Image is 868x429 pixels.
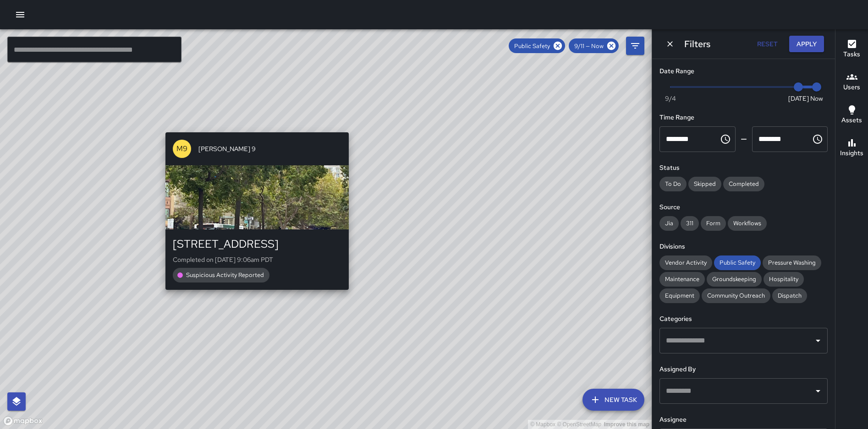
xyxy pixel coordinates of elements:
[764,272,804,287] div: Hospitality
[810,94,823,103] span: Now
[181,271,269,279] span: Suspicious Activity Reported
[659,202,828,212] h6: Source
[835,99,868,132] button: Assets
[659,272,705,287] div: Maintenance
[808,130,827,148] button: Choose time, selected time is 11:59 PM
[659,275,705,283] span: Maintenance
[772,292,807,299] span: Dispatch
[626,37,644,55] button: Filters
[173,255,341,264] p: Completed on [DATE] 9:06am PDT
[165,132,349,290] button: M9[PERSON_NAME] 9[STREET_ADDRESS]Completed on [DATE] 9:06am PDTSuspicious Activity Reported
[843,49,860,60] h6: Tasks
[659,288,700,303] div: Equipment
[723,177,764,191] div: Completed
[688,180,721,188] span: Skipped
[569,38,619,53] div: 9/11 — Now
[707,272,762,287] div: Groundskeeping
[659,216,679,231] div: Jia
[772,288,807,303] div: Dispatch
[835,33,868,66] button: Tasks
[659,66,828,76] h6: Date Range
[663,37,677,51] button: Dismiss
[728,219,767,227] span: Workflows
[509,38,565,53] div: Public Safety
[659,314,828,324] h6: Categories
[714,255,761,270] div: Public Safety
[840,148,863,158] h6: Insights
[659,177,687,191] div: To Do
[707,275,762,283] span: Groundskeeping
[659,219,679,227] span: Jia
[684,37,710,51] h6: Filters
[841,115,862,125] h6: Assets
[659,259,712,266] span: Vendor Activity
[582,389,644,411] button: New Task
[659,242,828,252] h6: Divisions
[723,180,764,188] span: Completed
[688,177,721,191] div: Skipped
[702,292,770,299] span: Community Outreach
[843,82,860,92] h6: Users
[789,36,824,53] button: Apply
[659,364,828,375] h6: Assigned By
[728,216,767,231] div: Workflows
[659,163,828,173] h6: Status
[569,42,609,50] span: 9/11 — Now
[763,255,821,270] div: Pressure Washing
[665,94,676,103] span: 9/4
[753,36,782,53] button: Reset
[659,415,828,425] h6: Assignee
[716,130,735,148] button: Choose time, selected time is 12:00 AM
[701,216,726,231] div: Form
[659,255,712,270] div: Vendor Activity
[835,132,868,165] button: Insights
[812,334,824,347] button: Open
[702,288,770,303] div: Community Outreach
[681,219,699,227] span: 311
[714,259,761,266] span: Public Safety
[812,385,824,397] button: Open
[681,216,699,231] div: 311
[701,219,726,227] span: Form
[835,66,868,99] button: Users
[659,180,687,188] span: To Do
[659,113,828,123] h6: Time Range
[764,275,804,283] span: Hospitality
[509,42,555,50] span: Public Safety
[176,143,187,154] p: M9
[659,292,700,299] span: Equipment
[198,144,341,153] span: [PERSON_NAME] 9
[763,259,821,266] span: Pressure Washing
[173,237,341,251] div: [STREET_ADDRESS]
[788,94,809,103] span: [DATE]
